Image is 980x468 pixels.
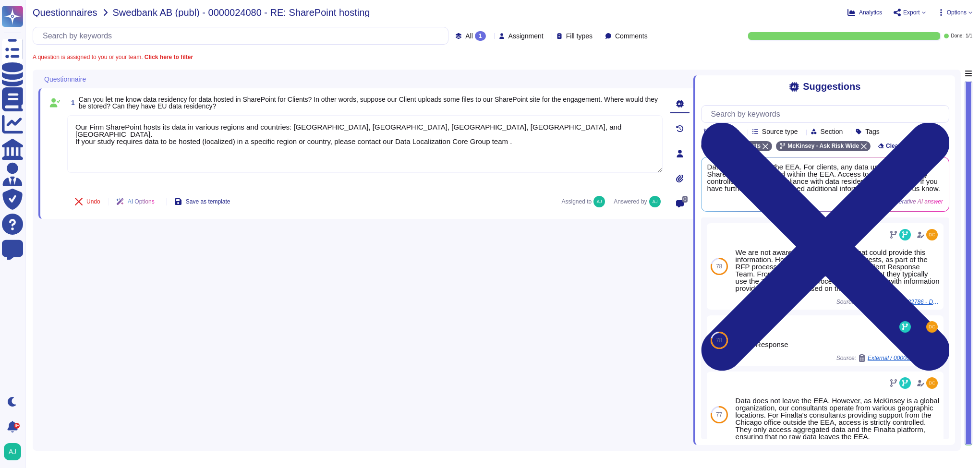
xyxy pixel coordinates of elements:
[44,76,86,83] span: Questionnaire
[903,10,920,15] span: Export
[465,33,473,39] span: All
[847,9,882,16] button: Analytics
[4,443,21,460] img: user
[614,199,647,204] span: Answered by
[615,33,648,39] span: Comments
[143,54,193,60] b: Click here to filter
[67,192,108,211] button: Undo
[926,321,938,333] img: user
[947,10,967,15] span: Options
[67,115,663,173] textarea: Our Firm SharePoint hosts its data in various regions and countries: [GEOGRAPHIC_DATA], [GEOGRAPH...
[649,196,661,207] img: user
[561,196,610,207] span: Assigned to
[593,196,605,207] img: user
[566,33,593,39] span: Fill types
[33,54,193,60] span: A question is assigned to you or your team.
[128,199,155,204] span: AI Options
[508,33,544,39] span: Assignment
[859,10,882,15] span: Analytics
[926,377,938,389] img: user
[113,8,370,17] span: Swedbank AB (publ) - 0000024080 - RE: SharePoint hosting
[706,106,949,122] input: Search by keywords
[14,423,20,429] div: 9+
[186,199,230,204] span: Save as template
[716,264,722,269] span: 78
[966,34,972,38] span: 1 / 1
[716,412,722,418] span: 77
[475,31,486,41] div: 1
[167,192,238,211] button: Save as template
[736,397,940,440] div: Data does not leave the EEA. However, as McKinsey is a global organization, our consultants opera...
[926,229,938,240] img: user
[716,337,722,343] span: 78
[951,34,964,38] span: Done:
[2,441,28,462] button: user
[33,8,97,17] span: Questionnaires
[79,96,658,110] span: Can you let me know data residency for data hosted in SharePoint for Clients? In other words, sup...
[682,196,688,203] span: 0
[67,99,75,106] span: 1
[38,27,448,44] input: Search by keywords
[86,199,100,204] span: Undo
